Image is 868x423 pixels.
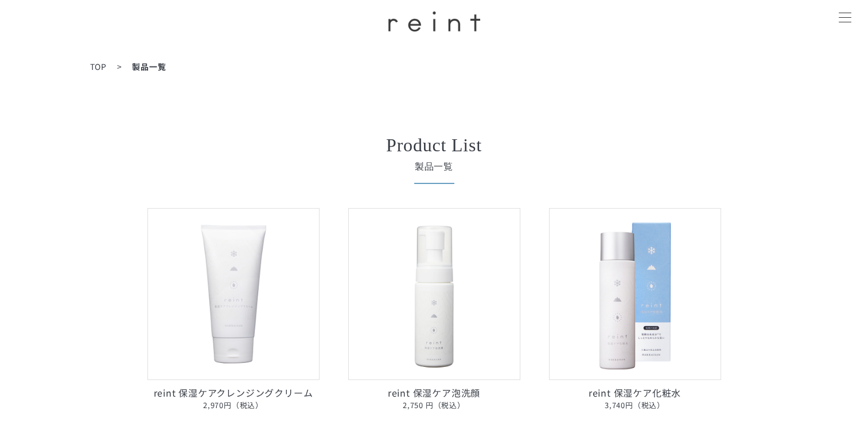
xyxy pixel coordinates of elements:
h2: Product List [176,136,692,154]
a: TOP [90,61,107,72]
img: reint 保湿ケア化粧水 [549,208,721,380]
img: reint 保湿ケアクレンジングクリーム [147,208,320,380]
img: reint 保湿ケア泡洗顔 [348,208,520,380]
p: reint 保湿ケア化粧水 [549,386,721,412]
a: reint 保湿ケアクレンジングクリーム reint 保湿ケアクレンジングクリーム2,970円（税込） [147,208,320,412]
span: 製品一覧 [176,160,692,174]
span: 3,740円（税込） [549,399,721,412]
img: ロゴ [388,11,480,32]
p: reint 保湿ケアクレンジングクリーム [147,386,320,412]
a: reint 保湿ケア泡洗顔 reint 保湿ケア泡洗顔2,750 円（税込） [348,208,520,412]
a: reint 保湿ケア化粧水 reint 保湿ケア化粧水3,740円（税込） [549,208,721,412]
span: 2,750 円（税込） [348,399,520,412]
p: reint 保湿ケア泡洗顔 [348,386,520,412]
span: 2,970円（税込） [147,399,320,412]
